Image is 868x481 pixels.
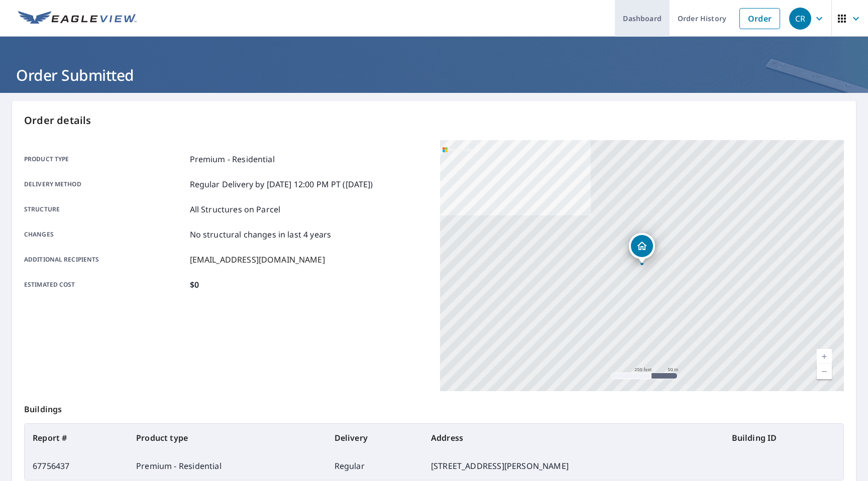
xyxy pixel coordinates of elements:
[190,279,199,291] p: $0
[629,233,655,264] div: Dropped pin, building 1, Residential property, 1819 Drakestone Ave Nichols Hills, OK 73120
[817,364,832,379] a: Current Level 17, Zoom Out
[24,391,844,423] p: Buildings
[24,254,186,266] p: Additional recipients
[25,424,128,452] th: Report #
[24,113,844,128] p: Order details
[24,203,186,215] p: Structure
[724,424,843,452] th: Building ID
[327,424,423,452] th: Delivery
[817,349,832,364] a: Current Level 17, Zoom In
[327,452,423,480] td: Regular
[423,424,724,452] th: Address
[24,279,186,291] p: Estimated cost
[24,178,186,190] p: Delivery method
[128,452,326,480] td: Premium - Residential
[24,228,186,240] p: Changes
[12,65,856,85] h1: Order Submitted
[190,153,275,165] p: Premium - Residential
[128,424,326,452] th: Product type
[190,228,332,240] p: No structural changes in last 4 years
[18,11,137,26] img: EV Logo
[190,203,281,215] p: All Structures on Parcel
[190,254,325,266] p: [EMAIL_ADDRESS][DOMAIN_NAME]
[789,8,811,30] div: CR
[190,178,373,190] p: Regular Delivery by [DATE] 12:00 PM PT ([DATE])
[24,153,186,165] p: Product type
[739,8,780,29] a: Order
[25,452,128,480] td: 67756437
[423,452,724,480] td: [STREET_ADDRESS][PERSON_NAME]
